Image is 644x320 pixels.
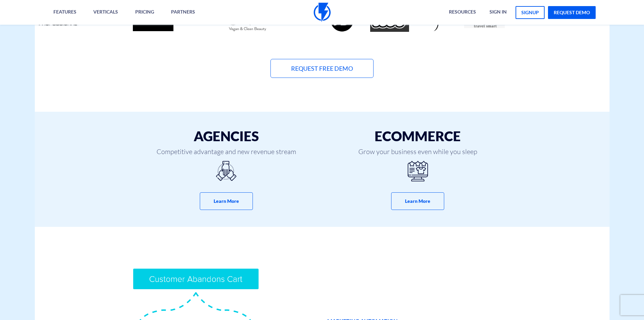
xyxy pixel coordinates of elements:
[136,129,317,144] h3: Agencies
[548,6,596,19] a: request demo
[270,59,374,78] a: Request Free Demo
[136,112,317,227] a: Agencies Competitive advantage and new revenue stream Learn More
[200,192,253,210] button: Learn More
[391,192,444,210] button: Learn More
[327,112,508,227] a: eCommerce Grow your business even while you sleep Learn More
[516,6,545,19] a: signup
[327,147,508,157] span: Grow your business even while you sleep
[327,129,508,144] h3: eCommerce
[136,147,317,157] span: Competitive advantage and new revenue stream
